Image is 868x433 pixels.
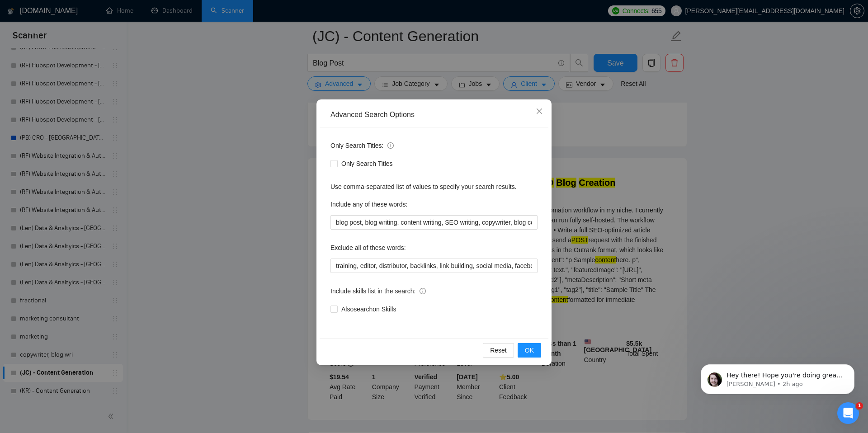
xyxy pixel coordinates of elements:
[536,108,543,115] span: close
[330,141,394,151] span: Only Search Titles:
[330,240,406,255] label: Exclude all of these words:
[856,402,863,409] span: 1
[420,288,426,294] span: info-circle
[387,142,394,149] span: info-circle
[525,345,534,355] span: OK
[330,110,538,120] div: Advanced Search Options
[330,197,407,212] label: Include any of these words:
[527,99,552,124] button: Close
[338,159,396,169] span: Only Search Titles
[687,345,868,409] iframe: Intercom notifications message
[490,345,507,355] span: Reset
[330,182,538,192] div: Use comma-separated list of values to specify your search results.
[330,286,426,296] span: Include skills list in the search:
[837,402,859,424] iframe: Intercom live chat
[518,343,541,358] button: OK
[338,304,400,314] span: Also search on Skills
[483,343,514,358] button: Reset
